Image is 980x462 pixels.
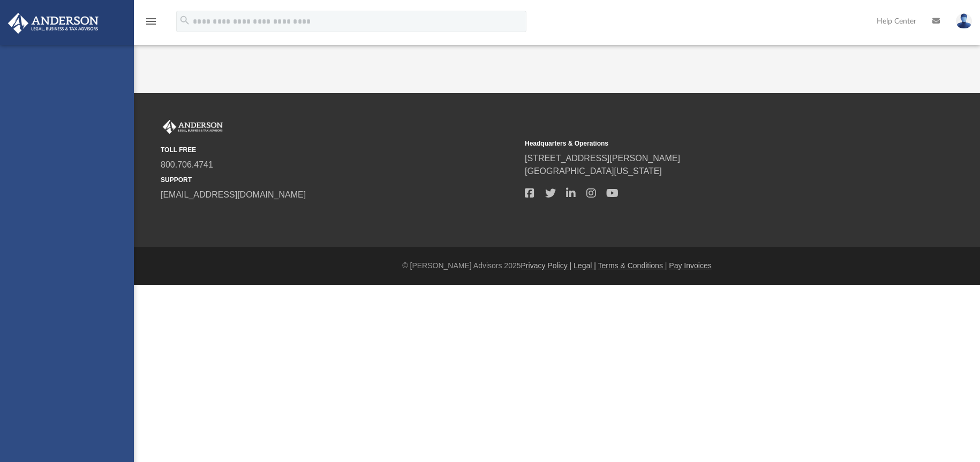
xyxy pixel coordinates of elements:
img: Anderson Advisors Platinum Portal [161,120,225,134]
a: Legal | [574,261,596,270]
i: menu [145,15,157,28]
small: TOLL FREE [161,145,517,155]
a: Terms & Conditions | [598,261,667,270]
img: User Pic [956,13,972,29]
a: [GEOGRAPHIC_DATA][US_STATE] [525,166,662,176]
img: Anderson Advisors Platinum Portal [5,13,102,34]
small: Headquarters & Operations [525,139,881,148]
a: [STREET_ADDRESS][PERSON_NAME] [525,154,680,163]
i: search [179,14,191,26]
a: Pay Invoices [669,261,711,270]
a: 800.706.4741 [161,160,213,169]
a: [EMAIL_ADDRESS][DOMAIN_NAME] [161,190,306,199]
small: SUPPORT [161,175,517,185]
div: © [PERSON_NAME] Advisors 2025 [134,260,980,271]
a: Privacy Policy | [521,261,572,270]
a: menu [145,20,157,28]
